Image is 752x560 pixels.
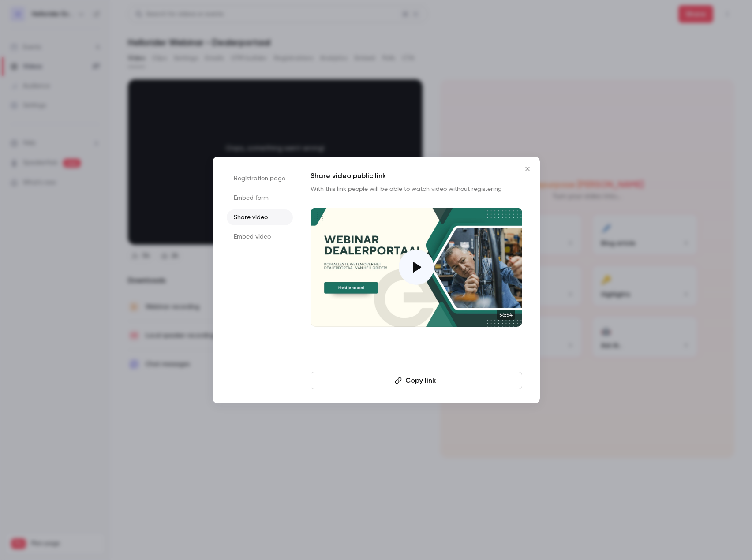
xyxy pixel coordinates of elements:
span: 56:54 [497,310,515,320]
li: Share video [227,209,293,225]
p: With this link people will be able to watch video without registering [311,185,522,194]
li: Embed video [227,229,293,245]
button: Close [519,160,536,178]
h1: Share video public link [311,171,522,181]
li: Embed form [227,190,293,206]
button: Copy link [311,372,522,389]
li: Registration page [227,171,293,187]
a: 56:54 [311,208,522,327]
